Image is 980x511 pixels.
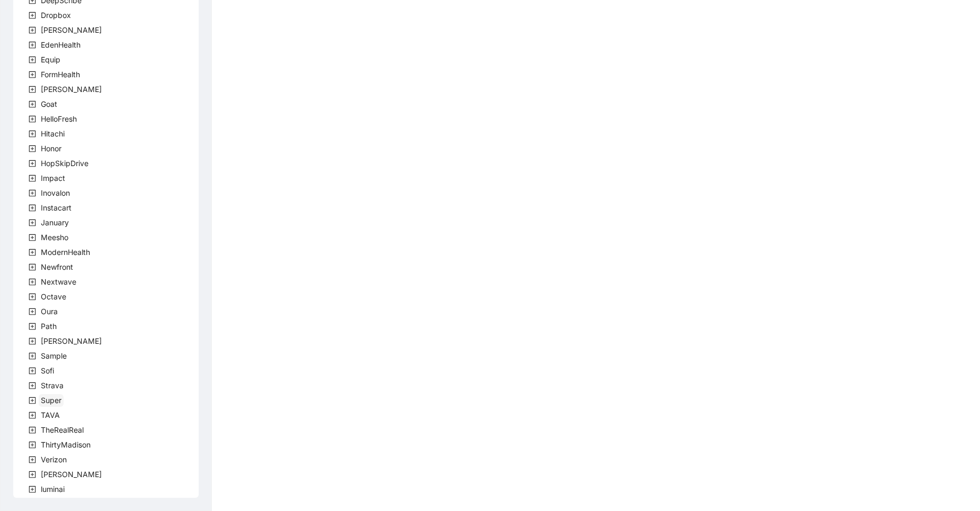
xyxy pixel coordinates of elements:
[41,366,54,375] span: Sofi
[39,113,79,125] span: HelloFresh
[29,234,36,241] span: plus-square
[29,145,36,152] span: plus-square
[39,305,60,318] span: Oura
[39,83,104,96] span: Garner
[39,187,72,199] span: Inovalon
[41,144,61,153] span: Honor
[41,292,66,301] span: Octave
[41,218,69,227] span: January
[39,364,56,377] span: Sofi
[39,350,69,362] span: Sample
[41,440,91,449] span: ThirtyMadison
[41,40,81,49] span: EdenHealth
[29,308,36,315] span: plus-square
[39,379,66,392] span: Strava
[41,159,88,168] span: HopSkipDrive
[29,160,36,167] span: plus-square
[41,336,102,345] span: [PERSON_NAME]
[39,261,75,273] span: Newfront
[29,486,36,493] span: plus-square
[41,455,67,464] span: Verizon
[41,55,60,64] span: Equip
[39,39,83,51] span: EdenHealth
[41,114,77,123] span: HelloFresh
[29,397,36,404] span: plus-square
[39,53,63,66] span: Equip
[39,276,78,288] span: Nextwave
[29,456,36,463] span: plus-square
[29,352,36,360] span: plus-square
[41,129,65,138] span: Hitachi
[39,439,93,451] span: ThirtyMadison
[41,233,68,242] span: Meesho
[39,216,71,229] span: January
[39,231,70,244] span: Meesho
[39,453,69,466] span: Verizon
[29,219,36,226] span: plus-square
[41,248,90,257] span: ModernHealth
[29,278,36,286] span: plus-square
[29,441,36,449] span: plus-square
[29,263,36,271] span: plus-square
[39,409,62,422] span: TAVA
[41,425,84,434] span: TheRealReal
[29,101,36,108] span: plus-square
[29,293,36,300] span: plus-square
[29,337,36,345] span: plus-square
[29,367,36,375] span: plus-square
[29,323,36,330] span: plus-square
[41,174,65,182] span: Impact
[41,188,70,197] span: Inovalon
[29,189,36,197] span: plus-square
[41,99,57,108] span: Goat
[39,68,82,81] span: FormHealth
[29,175,36,182] span: plus-square
[29,26,36,34] span: plus-square
[29,130,36,138] span: plus-square
[41,25,102,34] span: [PERSON_NAME]
[29,426,36,434] span: plus-square
[41,11,71,20] span: Dropbox
[29,382,36,389] span: plus-square
[39,335,104,348] span: Rothman
[29,204,36,212] span: plus-square
[41,410,60,419] span: TAVA
[41,262,73,271] span: Newfront
[39,468,104,481] span: Virta
[39,157,91,170] span: HopSkipDrive
[41,203,72,212] span: Instacart
[41,70,80,79] span: FormHealth
[41,307,58,316] span: Oura
[29,41,36,49] span: plus-square
[41,277,76,286] span: Nextwave
[39,172,67,185] span: Impact
[39,246,92,259] span: ModernHealth
[29,71,36,78] span: plus-square
[39,394,64,407] span: Super
[29,12,36,19] span: plus-square
[29,471,36,478] span: plus-square
[29,249,36,256] span: plus-square
[41,322,57,331] span: Path
[39,483,67,496] span: luminai
[39,290,68,303] span: Octave
[39,202,74,214] span: Instacart
[29,56,36,63] span: plus-square
[39,24,104,36] span: Earnest
[29,86,36,93] span: plus-square
[41,485,65,494] span: luminai
[39,424,86,436] span: TheRealReal
[41,351,67,360] span: Sample
[39,127,67,140] span: Hitachi
[39,98,59,111] span: Goat
[39,9,73,22] span: Dropbox
[39,320,59,333] span: Path
[41,381,64,390] span: Strava
[29,412,36,419] span: plus-square
[41,85,102,94] span: [PERSON_NAME]
[41,470,102,479] span: [PERSON_NAME]
[29,115,36,123] span: plus-square
[39,142,64,155] span: Honor
[41,396,61,405] span: Super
